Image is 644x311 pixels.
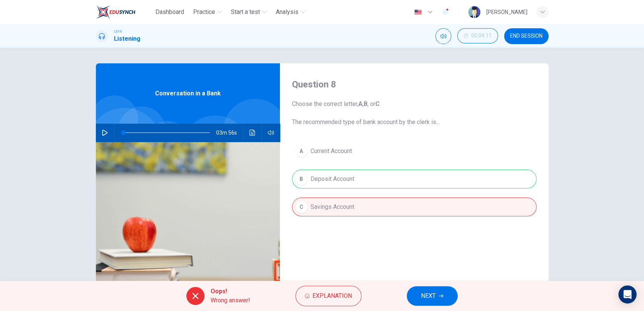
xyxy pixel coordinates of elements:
[504,28,549,44] button: END SESSION
[276,8,298,17] span: Analysis
[486,8,527,17] div: [PERSON_NAME]
[114,29,122,34] span: CEFR
[273,5,308,19] button: Analysis
[155,8,184,17] span: Dashboard
[246,124,258,142] button: Click to see the audio transcription
[292,78,536,90] h4: Question 8
[421,291,436,301] span: NEXT
[114,34,140,43] h1: Listening
[468,6,480,18] img: Profile picture
[375,100,380,107] b: C
[413,9,423,15] img: en
[211,296,250,305] span: Wrong answer!
[152,5,187,19] button: Dashboard
[510,33,543,39] span: END SESSION
[155,89,221,98] span: Conversation in a Bank
[231,8,260,17] span: Start a test
[96,5,135,20] img: EduSynch logo
[193,8,215,17] span: Practice
[457,28,498,44] div: Hide
[358,100,363,107] b: A
[471,33,492,39] span: 00:04:11
[457,28,498,43] button: 00:04:11
[295,286,361,306] button: Explanation
[216,124,243,142] span: 03m 56s
[312,291,352,301] span: Explanation
[228,5,270,19] button: Start a test
[211,287,250,296] span: Oops!
[190,5,225,19] button: Practice
[292,100,536,127] span: Choose the correct letter, , , or . The recommended type of bank account by the clerk is...
[618,285,636,303] div: Open Intercom Messenger
[435,28,451,44] div: Mute
[407,286,458,306] button: NEXT
[96,5,153,20] a: EduSynch logo
[364,100,367,107] b: B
